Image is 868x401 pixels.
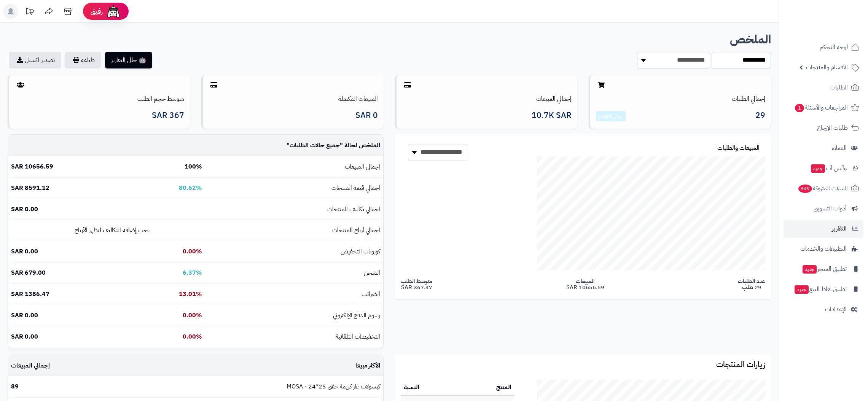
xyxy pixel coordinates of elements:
button: طباعة [65,52,101,68]
a: المبيعات المكتملة [338,94,378,103]
a: إجمالي الطلبات [732,94,765,103]
td: كبسولات غاز كريمة خفق 25*24 - MOSA [108,376,383,397]
span: وآتس آب [810,163,847,173]
a: وآتس آبجديد [784,159,863,177]
a: السلات المتروكة349 [784,179,863,197]
td: الملخص لحالة " " [205,135,383,156]
a: المراجعات والأسئلة1 [784,99,863,117]
a: تحديثات المنصة [20,4,39,21]
b: 0.00% [183,247,202,256]
span: جديد [811,164,825,173]
span: السلات المتروكة [798,183,848,194]
span: أدوات التسويق [814,203,847,214]
a: طلبات الإرجاع [784,119,863,137]
b: 0.00 SAR [11,205,38,214]
a: عرض التقارير [599,112,623,120]
span: 29 [755,111,765,122]
b: 679.00 SAR [11,268,46,277]
small: يجب إضافة التكاليف لتظهر الأرباح [75,226,150,235]
b: 1386.47 SAR [11,290,49,299]
b: 0.00 SAR [11,311,38,320]
button: 🤖 حلل التقارير [105,52,152,68]
th: النسبة [401,380,422,396]
h3: زيارات المنتجات [401,360,765,369]
span: 367 SAR [152,111,184,120]
td: اجمالي تكاليف المنتجات [205,199,383,220]
th: المنتج [422,380,514,396]
td: كوبونات التخفيض [205,241,383,262]
b: 10656.59 SAR [11,162,53,171]
span: جميع حالات الطلبات [290,141,340,150]
h3: المبيعات والطلبات [717,145,760,152]
span: الأقسام والمنتجات [806,62,848,73]
a: الطلبات [784,78,863,97]
b: 13.01% [179,290,202,299]
span: تطبيق نقاط البيع [794,284,847,294]
span: رفيق [91,7,103,16]
span: جديد [795,285,809,294]
span: المبيعات 10656.59 SAR [566,278,604,291]
span: التطبيقات والخدمات [800,243,847,254]
span: عدد الطلبات 29 طلب [738,278,765,291]
b: 6.37% [183,268,202,277]
a: العملاء [784,139,863,157]
a: تطبيق نقاط البيعجديد [784,280,863,298]
a: الإعدادات [784,300,863,318]
td: الضرائب [205,284,383,305]
span: الطلبات [830,82,848,93]
img: ai-face.png [106,4,121,19]
td: إجمالي المبيعات [205,156,383,177]
td: الشحن [205,263,383,283]
b: 80.62% [179,183,202,193]
a: إجمالي المبيعات [536,94,572,103]
a: التقارير [784,220,863,238]
span: جديد [803,265,817,274]
td: رسوم الدفع الإلكتروني [205,305,383,326]
span: طلبات الإرجاع [817,123,848,133]
span: الإعدادات [825,304,847,315]
b: 0.00% [183,332,202,341]
a: تصدير اكسيل [9,52,61,68]
td: اجمالي أرباح المنتجات [205,220,383,241]
b: 0.00 SAR [11,332,38,341]
span: متوسط الطلب 367.47 SAR [401,278,432,291]
a: متوسط حجم الطلب [137,94,184,103]
span: 0 SAR [355,111,378,120]
span: المراجعات والأسئلة [794,102,848,113]
b: 100% [185,162,202,171]
b: 8591.12 SAR [11,183,49,193]
span: التقارير [832,223,847,234]
td: اجمالي قيمة المنتجات [205,178,383,199]
b: 0.00% [183,311,202,320]
a: تطبيق المتجرجديد [784,260,863,278]
td: الأكثر مبيعا [108,355,383,376]
b: 89 [11,382,19,391]
span: لوحة التحكم [820,42,848,53]
span: 349 [798,185,812,193]
span: العملاء [832,143,847,153]
span: تطبيق المتجر [802,264,847,274]
a: أدوات التسويق [784,199,863,218]
a: التطبيقات والخدمات [784,240,863,258]
a: لوحة التحكم [784,38,863,56]
b: 0.00 SAR [11,247,38,256]
td: التخفيضات التلقائية [205,326,383,347]
span: 10.7K SAR [532,111,572,120]
span: 1 [795,104,804,112]
b: الملخص [730,30,771,48]
td: إجمالي المبيعات [8,355,108,376]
